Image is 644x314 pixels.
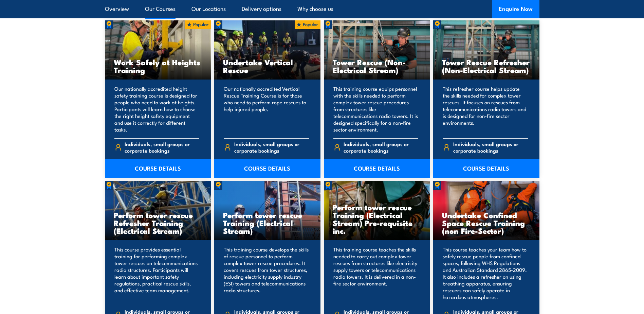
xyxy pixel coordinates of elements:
h3: Undertake Confined Space Rescue Training (non Fire-Sector) [442,211,531,234]
p: This course teaches your team how to safely rescue people from confined spaces, following WHS Reg... [443,246,528,300]
h3: Perform tower rescue Training (Electrical Stream) [223,211,312,234]
a: COURSE DETAILS [214,159,320,178]
a: COURSE DETAILS [433,159,539,178]
h3: Undertake Vertical Rescue [223,58,312,74]
a: COURSE DETAILS [105,159,211,178]
span: Individuals, small groups or corporate bookings [125,141,199,154]
p: Our nationally accredited Vertical Rescue Training Course is for those who need to perform rope r... [224,85,309,133]
span: Individuals, small groups or corporate bookings [344,141,418,154]
p: This training course teaches the skills needed to carry out complex tower rescues from structures... [333,246,419,300]
p: This refresher course helps update the skills needed for complex tower rescues. It focuses on res... [443,85,528,133]
p: This training course equips personnel with the skills needed to perform complex tower rescue proc... [333,85,419,133]
h3: Work Safely at Heights Training [114,58,202,74]
a: COURSE DETAILS [324,159,430,178]
h3: Tower Rescue Refresher (Non-Electrical Stream) [442,58,531,74]
h3: Perform tower rescue Refresher Training (Electrical Stream) [114,211,202,234]
p: Our nationally accredited height safety training course is designed for people who need to work a... [114,85,200,133]
h3: Tower Rescue (Non-Electrical Stream) [333,58,421,74]
h3: Perform tower rescue Training (Electrical Stream) Pre-requisite inc. [333,203,421,234]
p: This training course develops the skills of rescue personnel to perform complex tower rescue proc... [224,246,309,300]
p: This course provides essential training for performing complex tower rescues on telecommunication... [114,246,200,300]
span: Individuals, small groups or corporate bookings [234,141,309,154]
span: Individuals, small groups or corporate bookings [453,141,528,154]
